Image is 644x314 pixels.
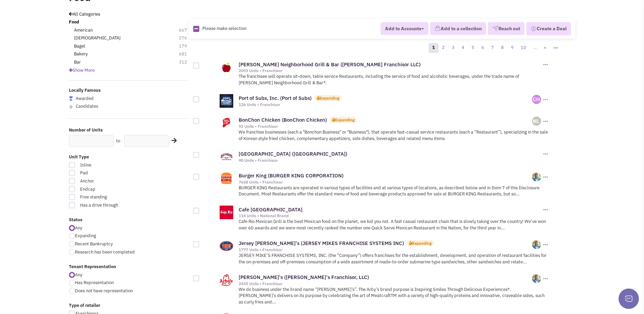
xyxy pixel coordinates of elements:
div: 2093 Units • Franchisor [239,68,541,73]
span: Anchor [76,178,151,185]
a: Bakery [74,51,88,57]
button: Add to Accounts [381,22,428,35]
a: [GEOGRAPHIC_DATA] ([GEOGRAPHIC_DATA]) [239,151,347,157]
div: Expanding [320,95,339,101]
img: Fy-y6mzsQU60arUMjcdTeQ.png [532,117,541,126]
span: 276 [179,35,194,41]
span: Has a drive through [76,202,151,209]
div: Expanding [335,117,354,123]
a: 8 [497,43,508,53]
div: 1777 Units • Franchisor [239,247,532,252]
a: Food [69,19,79,25]
p: We franchise businesses (each a "Bonchon Business" or "Business"), that operate fast-casual servi... [239,129,549,142]
label: to [116,138,120,144]
div: Expanding [412,240,431,246]
label: Tenant Representation [69,264,189,270]
img: locallyfamous-upvote.png [69,105,73,109]
span: Research has been completed [75,249,135,255]
label: Status [69,217,189,223]
a: » [540,43,550,53]
a: 7 [487,43,498,53]
span: Free standing [76,194,151,200]
a: … [530,43,540,53]
span: Has Representation [75,280,114,285]
img: locallyfamous-largeicon.png [69,96,73,101]
a: [PERSON_NAME]'s ([PERSON_NAME]'s Franchisor, LLC) [239,274,369,280]
img: icon-collection-lavender.png [435,25,441,31]
img: W7vr0x00b0GZC0PPbilSCg.png [532,240,541,249]
a: Port of Subs, Inc. (Port of Subs) [239,95,312,101]
div: Search Nearby [167,136,178,145]
a: Burger King (BURGER KING CORPORATION) [239,172,344,179]
a: American [74,27,93,34]
span: 667 [179,27,194,34]
p: Cafe Rio Mexican Grill is the best Mexican food on the planet, we kid you not. A fast casual rest... [239,219,549,231]
span: 312 [179,59,194,66]
span: Awarded [76,95,94,101]
a: 6 [478,43,488,53]
p: The franchisee will operate sit-down, table service Restaurants, including the service of food an... [239,73,549,86]
span: Candidates [76,103,98,109]
span: Recent Bankruptcy [75,241,113,247]
a: 1 [428,43,439,53]
a: BonChon Chicken (BonChon Chicken) [239,117,327,123]
button: Add to a collection [430,22,486,35]
img: W7vr0x00b0GZC0PPbilSCg.png [532,274,541,283]
a: Bagel [74,43,85,50]
p: BURGER KING Restaurants are operated in various types of facilities and at various types of locat... [239,185,549,197]
label: Type of retailer [69,302,189,309]
div: 92 Units • Franchisor [239,124,532,129]
span: Does not have representation [75,288,133,294]
a: [PERSON_NAME] Neighborhood Grill & Bar ([PERSON_NAME] Franchisor LLC) [239,61,421,68]
span: 179 [179,43,194,50]
img: kcP6dnMC3UaeMqgAzfdhLA.png [532,95,541,104]
span: Any [75,272,82,278]
div: 126 Units • Franchisor [239,102,532,107]
label: Number of Units [69,127,189,134]
p: We do business under the brand name “[PERSON_NAME]’s”. The Arby’s brand purpose is Inspiring Smil... [239,286,549,306]
span: Expanding [75,233,96,239]
label: Unit Type [69,154,189,160]
a: All Categories [69,11,100,17]
div: 114 Units • National Brand [239,213,541,219]
b: Food [69,19,79,25]
a: Jersey [PERSON_NAME]'s (JERSEY MIKES FRANCHISE SYSTEMS INC) [239,240,404,246]
a: Bar [74,59,81,66]
label: Locally Famous [69,87,189,94]
span: Any [75,225,82,231]
a: [DEMOGRAPHIC_DATA] [74,35,121,41]
a: »» [550,43,562,53]
a: 2 [438,43,448,53]
div: 2435 Units • Franchisor [239,281,532,286]
img: Deal-Dollar.png [531,25,537,33]
span: Endcap [76,186,151,193]
p: JERSEY MIKE’S FRANCHISE SYSTEMS, INC. (the “Company”) offers franchises for the establishment, de... [239,252,549,265]
div: 90 Units • Franchisor [239,158,541,163]
a: 9 [507,43,517,53]
button: Reach out [488,22,525,35]
a: 4 [458,43,468,53]
a: 3 [448,43,458,53]
img: W7vr0x00b0GZC0PPbilSCg.png [532,172,541,181]
span: Inline [76,162,151,169]
span: Show More [69,67,95,73]
a: Cafe [GEOGRAPHIC_DATA] [239,206,302,213]
a: 5 [468,43,478,53]
img: Rectangle.png [193,26,199,32]
span: Please make selection [202,25,246,31]
div: 7628 Units • Franchisor [239,179,532,185]
a: 10 [517,43,530,53]
img: VectorPaper_Plane.png [492,25,498,31]
span: 681 [179,51,194,57]
span: Pad [76,170,151,176]
button: Create a Deal [526,22,571,36]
